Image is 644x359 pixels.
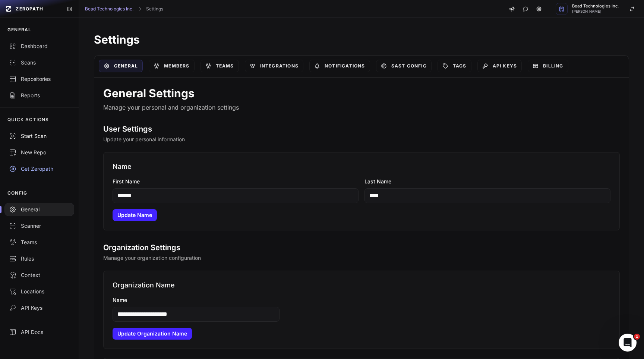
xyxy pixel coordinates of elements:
a: Billing [528,60,568,72]
p: Update your personal information [103,136,620,143]
span: [PERSON_NAME] [572,10,619,13]
p: QUICK ACTIONS [7,117,49,123]
div: API Docs [9,328,70,336]
div: Repositories [9,75,70,83]
a: API Keys [477,60,522,72]
a: Tags [438,60,471,72]
div: Reports [9,92,70,99]
p: CONFIG [7,190,27,196]
h3: Organization Name [113,280,610,290]
a: General [99,60,143,72]
iframe: Intercom live chat [619,334,637,352]
span: Bead Technologies Inc. [572,4,619,8]
a: Notifications [309,60,370,72]
div: API Keys [9,304,70,312]
label: Name [113,296,610,304]
h2: User Settings [103,124,620,134]
p: GENERAL [7,27,31,33]
p: Manage your organization configuration [103,254,620,262]
div: Scanner [9,222,70,230]
label: First Name [113,178,359,185]
div: Get Zeropath [9,165,70,173]
div: Teams [9,239,70,246]
div: Scans [9,59,70,66]
span: ZEROPATH [16,6,43,12]
h1: General Settings [103,86,620,100]
a: Teams [201,60,239,72]
div: New Repo [9,149,70,156]
button: Update Organization Name [113,328,192,340]
div: Dashboard [9,42,70,50]
label: Last Name [364,178,610,185]
div: Context [9,271,70,279]
a: SAST Config [376,60,432,72]
div: Start Scan [9,132,70,140]
div: Locations [9,288,70,295]
div: General [9,206,70,213]
h3: Name [113,161,610,172]
a: Members [149,60,194,72]
span: 1 [634,334,640,340]
svg: chevron right, [137,6,142,12]
a: Integrations [245,60,303,72]
a: ZEROPATH [3,3,61,15]
button: Update Name [113,209,157,221]
nav: breadcrumb [85,6,163,12]
p: Manage your personal and organization settings [103,103,620,112]
h2: Organization Settings [103,242,620,253]
a: Settings [146,6,163,12]
h1: Settings [94,33,629,46]
a: Bead Technologies Inc. [85,6,133,12]
div: Rules [9,255,70,262]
